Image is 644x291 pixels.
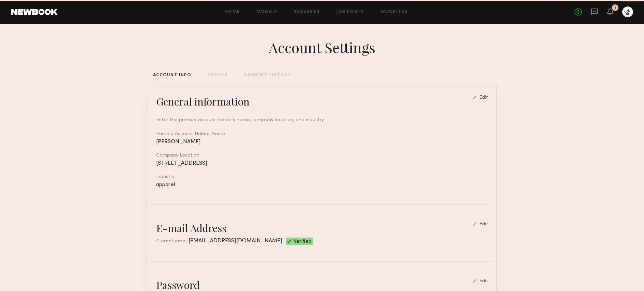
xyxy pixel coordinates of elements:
[156,132,488,136] div: Primary Account Holder Name
[156,175,488,179] div: Industry
[225,10,240,14] a: Home
[336,10,364,14] a: Job Posts
[156,95,250,108] div: General information
[244,73,291,78] div: PAYMENT HISTORY
[479,279,488,284] div: Edit
[256,10,277,14] a: Models
[294,10,320,14] a: Requests
[156,238,282,245] div: Current email:
[156,139,488,145] div: [PERSON_NAME]
[153,73,191,78] div: ACCOUNT INFO
[156,182,488,188] div: apparel
[269,38,375,57] div: Account Settings
[381,10,408,14] a: Favorites
[156,161,488,166] div: [STREET_ADDRESS]
[479,222,488,227] div: Edit
[156,153,488,158] div: Company Location
[208,73,228,78] div: PROFILE
[189,238,282,244] span: [EMAIL_ADDRESS][DOMAIN_NAME]
[479,95,488,100] div: Edit
[614,6,616,10] div: 1
[294,239,312,245] span: Verified
[156,116,488,124] div: Enter the primary account holder’s name, company location, and industry
[156,221,226,235] div: E-mail Address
